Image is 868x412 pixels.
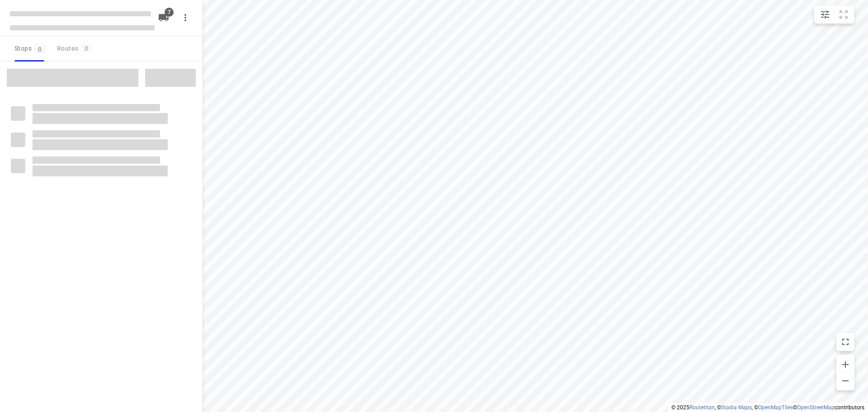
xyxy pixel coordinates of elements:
[689,404,715,411] a: Routetitan
[797,404,835,411] a: OpenStreetMap
[816,5,834,24] button: Map settings
[671,404,864,411] li: © 2025 , © , © © contributors
[814,5,854,24] div: small contained button group
[721,404,752,411] a: Stadia Maps
[758,404,793,411] a: OpenMapTiles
